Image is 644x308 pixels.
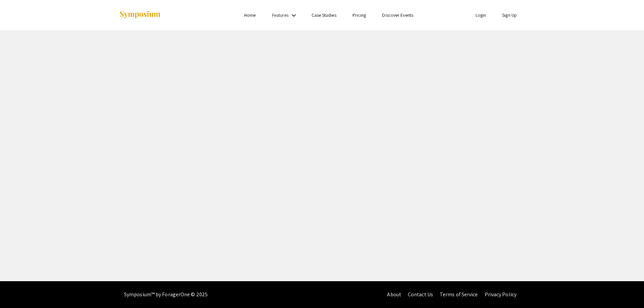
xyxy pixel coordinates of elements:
a: About [387,291,401,298]
a: Pricing [353,12,366,18]
a: Privacy Policy [485,291,517,298]
a: Discover Events [382,12,413,18]
img: Symposium by ForagerOne [119,10,161,19]
a: Case Studies [312,12,336,18]
a: Login [476,12,486,18]
a: Sign Up [502,12,517,18]
a: Terms of Service [440,291,478,298]
a: Home [244,12,256,18]
div: Symposium™ by ForagerOne © 2025 [124,281,208,308]
mat-icon: Expand Features list [290,11,298,19]
a: Features [272,12,289,18]
a: Contact Us [408,291,433,298]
